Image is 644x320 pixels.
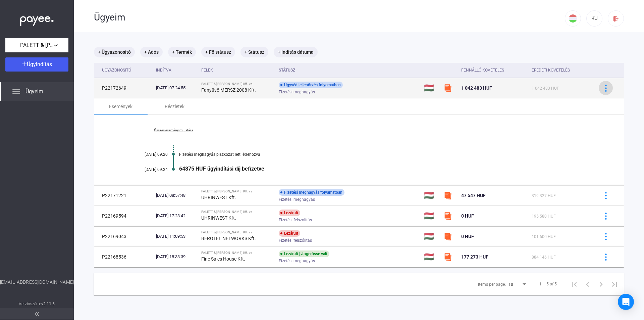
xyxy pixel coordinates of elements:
[599,209,613,223] button: more-blue
[94,226,153,246] td: P22169043
[201,230,273,234] div: PALETT & [PERSON_NAME] Kft. vs
[279,257,315,265] span: Fizetési meghagyás
[35,312,39,316] img: arrow-double-left-grey.svg
[508,280,527,288] mat-select: Items per page:
[461,193,486,198] span: 47 547 HUF
[156,66,171,74] div: Indítva
[612,15,620,22] img: logout-red
[599,250,613,264] button: more-blue
[94,206,153,226] td: P22169594
[22,61,27,66] img: plus-white.svg
[532,214,556,219] span: 195 580 HUF
[461,213,474,219] span: 0 HUF
[94,247,153,267] td: P22168536
[102,66,131,74] div: Ügyazonosító
[608,10,624,27] button: logout-red
[508,282,513,287] span: 10
[279,230,300,237] div: Lezárult
[279,216,312,224] span: Fizetési felszólítás
[461,254,488,260] span: 177 273 HUF
[589,14,600,22] div: KJ
[201,215,236,221] strong: UHRINWEST Kft.
[586,10,602,27] button: KJ
[602,192,609,199] img: more-blue
[201,251,273,255] div: PALETT & [PERSON_NAME] Kft. vs
[201,87,256,93] strong: Fanyüvő MERSZ 2008 Kft.
[156,233,196,240] div: [DATE] 11:09:53
[618,294,634,310] div: Open Intercom Messenger
[165,102,184,110] div: Részletek
[539,280,557,288] div: 1 – 5 of 5
[156,213,196,219] div: [DATE] 17:23:42
[179,152,590,157] div: Fizetési meghagyás piszkozat lett létrehozva
[532,86,559,91] span: 1 042 483 HUF
[421,185,441,205] td: 🇭🇺
[156,85,196,91] div: [DATE] 07:24:55
[201,195,236,200] strong: UHRINWEST Kft.
[109,102,132,110] div: Események
[127,152,168,157] div: [DATE] 09:20
[478,280,506,288] div: Items per page:
[12,88,20,96] img: list.svg
[25,88,43,96] span: Ügyeim
[94,78,153,98] td: P22172649
[608,277,621,291] button: Last page
[20,41,54,49] span: PALETT & [PERSON_NAME] Kft.
[41,302,55,306] strong: v2.11.5
[581,277,594,291] button: Previous page
[279,250,329,257] div: Lezárult | Jogerőssé vált
[127,167,168,172] div: [DATE] 09:24
[156,66,196,74] div: Indítva
[240,47,268,57] mat-chip: + Státusz
[444,191,452,199] img: szamlazzhu-mini
[156,192,196,199] div: [DATE] 08:57:48
[127,128,219,132] a: Összes esemény mutatása
[461,85,492,91] span: 1 042 483 HUF
[201,189,273,193] div: PALETT & [PERSON_NAME] Kft. vs
[532,255,556,260] span: 884 146 HUF
[279,210,300,216] div: Lezárult
[201,82,273,86] div: PALETT & [PERSON_NAME] Kft. vs
[594,277,608,291] button: Next page
[444,84,452,92] img: szamlazzhu-mini
[201,210,273,214] div: PALETT & [PERSON_NAME] Kft. vs
[94,185,153,205] td: P22171221
[156,254,196,260] div: [DATE] 18:33:39
[602,213,609,220] img: more-blue
[421,206,441,226] td: 🇭🇺
[444,212,452,220] img: szamlazzhu-mini
[279,236,312,244] span: Fizetési felszólítás
[602,233,609,240] img: more-blue
[27,61,52,67] span: Ügyindítás
[565,10,581,27] button: HU
[201,47,235,57] mat-chip: + Fő státusz
[279,189,344,196] div: Fizetési meghagyás folyamatban
[179,166,590,172] div: 64875 HUF ügyindítási díj befizetve
[140,47,163,57] mat-chip: + Adós
[20,12,54,26] img: white-payee-white-dot.svg
[568,277,581,291] button: First page
[276,63,421,78] th: Státusz
[461,234,474,239] span: 0 HUF
[279,195,315,203] span: Fizetési meghagyás
[421,247,441,267] td: 🇭🇺
[444,232,452,240] img: szamlazzhu-mini
[569,14,577,22] img: HU
[201,66,273,74] div: Felek
[532,234,556,239] span: 101 600 HUF
[421,78,441,98] td: 🇭🇺
[201,256,245,262] strong: Fine Sales House Kft.
[461,66,504,74] div: Fennálló követelés
[168,47,196,57] mat-chip: + Termék
[599,229,613,243] button: more-blue
[102,66,151,74] div: Ügyazonosító
[94,12,565,23] div: Ügyeim
[279,82,343,88] div: Ügyvédi ellenőrzés folyamatban
[602,254,609,261] img: more-blue
[532,66,570,74] div: Eredeti követelés
[274,47,318,57] mat-chip: + Indítás dátuma
[279,88,315,96] span: Fizetési meghagyás
[444,253,452,261] img: szamlazzhu-mini
[599,81,613,95] button: more-blue
[532,66,590,74] div: Eredeti követelés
